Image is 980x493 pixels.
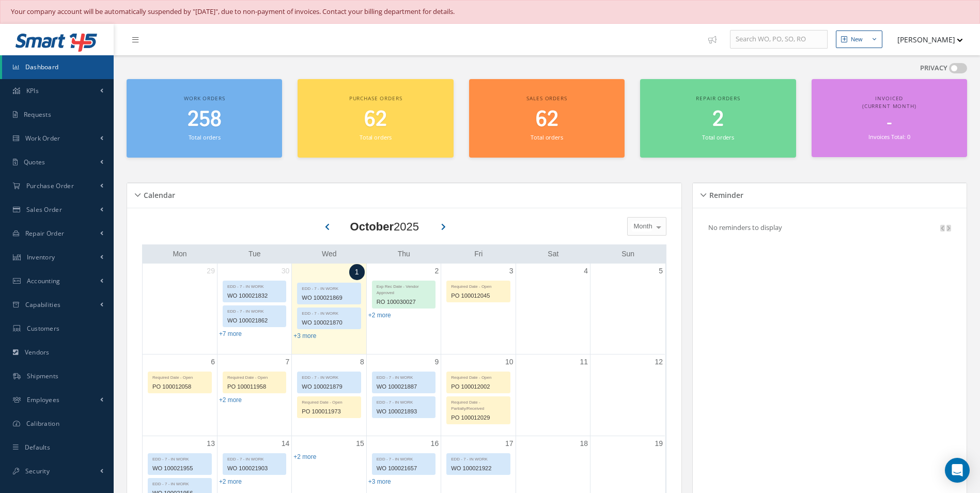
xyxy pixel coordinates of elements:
[27,372,59,380] span: Shipments
[516,355,590,436] td: October 11, 2025
[372,281,435,296] div: Exp Rec Date - Vendor Approved
[696,95,740,102] span: Repair orders
[188,105,222,134] span: 258
[546,248,561,260] a: Saturday
[447,281,509,290] div: Required Date - Open
[350,218,419,235] div: 2025
[447,397,509,412] div: Required Date - Partially/Received
[447,290,509,302] div: PO 100012045
[148,381,211,393] div: PO 100012058
[293,332,316,340] a: Show 3 more events
[223,315,286,327] div: WO 100021862
[223,454,286,463] div: EDD - 7 - IN WORK
[143,264,217,355] td: September 29, 2025
[516,264,590,355] td: October 4, 2025
[526,95,567,102] span: Sales orders
[298,381,360,393] div: WO 100021879
[184,95,225,102] span: Work orders
[349,95,402,102] span: Purchase orders
[209,355,217,369] a: October 6, 2025
[320,248,339,260] a: Wednesday
[447,412,509,424] div: PO 100012029
[920,63,947,73] label: PRIVACY
[279,436,292,451] a: October 14, 2025
[354,436,366,451] a: October 15, 2025
[219,478,242,485] a: Show 2 more events
[432,264,441,279] a: October 2, 2025
[25,63,59,71] span: Dashboard
[293,453,316,460] a: Show 2 more events
[652,355,665,369] a: October 12, 2025
[189,133,221,141] small: Total orders
[875,95,903,102] span: Invoiced
[292,264,366,355] td: October 1, 2025
[619,248,636,260] a: Sunday
[26,86,39,95] span: KPIs
[706,188,743,200] h5: Reminder
[730,30,828,49] input: Search WO, PO, SO, RO
[24,158,45,166] span: Quotes
[429,436,441,451] a: October 16, 2025
[223,306,286,315] div: EDD - 7 - IN WORK
[366,264,441,355] td: October 2, 2025
[368,478,391,485] a: Show 3 more events
[372,454,435,463] div: EDD - 7 - IN WORK
[447,372,509,381] div: Required Date - Open
[170,248,189,260] a: Monday
[24,110,51,119] span: Requests
[148,372,211,381] div: Required Date - Open
[441,355,516,436] td: October 10, 2025
[372,372,435,381] div: EDD - 7 - IN WORK
[360,133,392,141] small: Total orders
[141,188,175,200] h5: Calendar
[349,264,365,280] a: October 1, 2025
[366,355,441,436] td: October 9, 2025
[298,283,360,292] div: EDD - 7 - IN WORK
[298,79,453,158] a: Purchase orders 62 Total orders
[812,79,967,158] a: Invoiced (Current Month) - Invoices Total: 0
[836,30,882,49] button: New
[396,248,412,260] a: Thursday
[578,355,590,369] a: October 11, 2025
[298,292,360,304] div: WO 100021869
[279,264,292,279] a: September 30, 2025
[205,264,217,279] a: September 29, 2025
[432,355,441,369] a: October 9, 2025
[27,276,60,285] span: Accounting
[590,355,665,436] td: October 12, 2025
[148,479,211,487] div: EDD - 7 - IN WORK
[507,264,516,279] a: October 3, 2025
[298,406,360,418] div: PO 100011973
[127,79,282,158] a: Work orders 258 Total orders
[217,355,291,436] td: October 7, 2025
[364,105,387,134] span: 62
[640,79,796,158] a: Repair orders 2 Total orders
[657,264,665,279] a: October 5, 2025
[590,264,665,355] td: October 5, 2025
[298,397,360,406] div: Required Date - Open
[503,436,516,451] a: October 17, 2025
[25,229,65,238] span: Repair Order
[887,113,892,133] span: -
[25,300,61,309] span: Capabilities
[298,317,360,329] div: WO 100021870
[25,134,60,143] span: Work Order
[708,223,782,232] p: No reminders to display
[631,221,652,232] span: Month
[219,396,242,404] a: Show 2 more events
[26,419,59,428] span: Calibration
[26,181,74,190] span: Purchase Order
[25,467,50,475] span: Security
[945,458,970,483] div: Open Intercom Messenger
[2,55,114,79] a: Dashboard
[868,133,910,141] small: Invoices Total: 0
[298,372,360,381] div: EDD - 7 - IN WORK
[223,281,286,290] div: EDD - 7 - IN WORK
[862,102,916,110] span: (Current Month)
[143,355,217,436] td: October 6, 2025
[652,436,665,451] a: October 19, 2025
[372,397,435,406] div: EDD - 7 - IN WORK
[531,133,563,141] small: Total orders
[578,436,590,451] a: October 18, 2025
[350,220,394,233] b: October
